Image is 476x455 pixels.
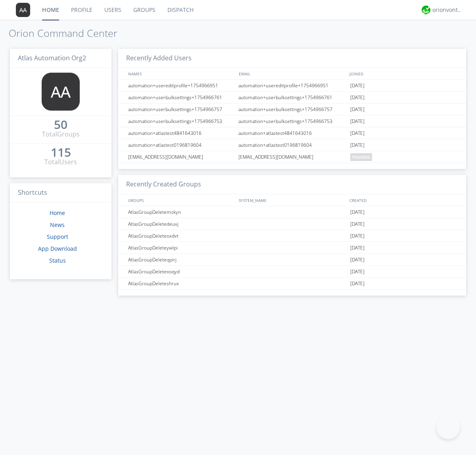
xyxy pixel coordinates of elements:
a: AtlasGroupDeleteoxdvt[DATE] [118,230,466,242]
a: Home [50,209,65,217]
span: [DATE] [350,266,365,278]
div: NAMES [126,68,235,79]
a: AtlasGroupDeletexoqyd[DATE] [118,266,466,278]
span: [DATE] [350,242,365,254]
div: AtlasGroupDeleteshrux [126,278,236,289]
a: 115 [51,148,71,157]
span: [DATE] [350,115,365,127]
a: [EMAIL_ADDRESS][DOMAIN_NAME][EMAIL_ADDRESS][DOMAIN_NAME]pending [118,151,466,163]
div: automation+usereditprofile+1754966951 [126,80,236,91]
div: [EMAIL_ADDRESS][DOMAIN_NAME] [126,151,236,163]
div: GROUPS [126,194,235,206]
span: Atlas Automation Org2 [18,54,86,62]
div: EMAIL [237,68,347,79]
div: automation+userbulksettings+1754966757 [236,104,348,115]
span: [DATE] [350,254,365,266]
a: automation+userbulksettings+1754966757automation+userbulksettings+1754966757[DATE] [118,104,466,115]
span: [DATE] [350,127,365,139]
div: JOINED [347,68,459,79]
div: Total Groups [42,130,80,139]
img: 373638.png [16,3,30,17]
span: [DATE] [350,92,365,104]
div: [EMAIL_ADDRESS][DOMAIN_NAME] [236,151,348,163]
span: [DATE] [350,80,365,92]
div: automation+atlastest0196819604 [126,139,236,151]
span: [DATE] [350,104,365,115]
a: automation+userbulksettings+1754966761automation+userbulksettings+1754966761[DATE] [118,92,466,104]
span: pending [350,153,372,161]
div: AtlasGroupDeletemskyn [126,206,236,218]
a: AtlasGroupDeletemskyn[DATE] [118,206,466,218]
a: automation+atlastest4841643016automation+atlastest4841643016[DATE] [118,127,466,139]
span: [DATE] [350,139,365,151]
div: AtlasGroupDeleteywlpi [126,242,236,253]
div: AtlasGroupDeletedeuvj [126,218,236,230]
img: 29d36aed6fa347d5a1537e7736e6aa13 [422,6,430,14]
div: automation+atlastest4841643016 [236,127,348,139]
div: automation+userbulksettings+1754966761 [126,92,236,103]
div: orionvontas+atlas+automation+org2 [432,6,462,14]
a: AtlasGroupDeleteshrux[DATE] [118,278,466,290]
a: AtlasGroupDeletedeuvj[DATE] [118,218,466,230]
a: automation+usereditprofile+1754966951automation+usereditprofile+1754966951[DATE] [118,80,466,92]
a: automation+userbulksettings+1754966753automation+userbulksettings+1754966753[DATE] [118,115,466,127]
a: Support [47,233,68,240]
div: 50 [54,121,67,129]
a: News [50,221,65,228]
div: automation+userbulksettings+1754966761 [236,92,348,103]
span: [DATE] [350,206,365,218]
span: [DATE] [350,230,365,242]
a: automation+atlastest0196819604automation+atlastest0196819604[DATE] [118,139,466,151]
div: automation+atlastest4841643016 [126,127,236,139]
img: 373638.png [42,73,80,111]
a: AtlasGroupDeleteqpirj[DATE] [118,254,466,266]
span: [DATE] [350,218,365,230]
div: automation+userbulksettings+1754966753 [236,115,348,127]
div: AtlasGroupDeleteqpirj [126,254,236,265]
a: AtlasGroupDeleteywlpi[DATE] [118,242,466,254]
div: AtlasGroupDeleteoxdvt [126,230,236,242]
iframe: Toggle Customer Support [436,415,460,439]
h3: Shortcuts [10,183,111,203]
div: automation+userbulksettings+1754966757 [126,104,236,115]
span: [DATE] [350,278,365,290]
a: Status [49,257,66,264]
div: automation+atlastest0196819604 [236,139,348,151]
div: Total Users [44,157,77,167]
a: 50 [54,121,67,130]
div: CREATED [347,194,459,206]
div: automation+userbulksettings+1754966753 [126,115,236,127]
div: automation+usereditprofile+1754966951 [236,80,348,91]
div: SYSTEM_NAME [237,194,347,206]
h3: Recently Added Users [118,49,466,68]
h3: Recently Created Groups [118,175,466,194]
div: AtlasGroupDeletexoqyd [126,266,236,277]
a: App Download [38,245,77,252]
div: 115 [51,148,71,156]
